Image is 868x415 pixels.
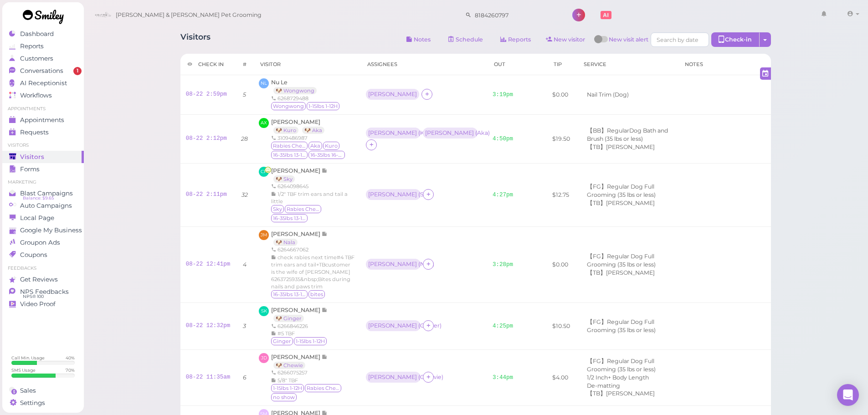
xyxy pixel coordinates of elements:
[493,192,513,198] a: 4:27pm
[20,288,69,296] span: NPS Feedbacks
[20,67,63,75] span: Conversations
[180,54,236,75] th: Check in
[11,367,36,373] div: SMS Usage
[366,320,423,332] div: [PERSON_NAME] (Ginger)
[271,369,355,376] div: 6266075257
[241,135,248,142] i: 28
[2,187,84,200] a: Blast Campaigns Balance: $9.65
[493,136,513,142] a: 4:50pm
[271,290,308,298] span: 16-35lbs 13-15H
[711,32,760,47] div: Check-in
[20,202,72,210] span: Auto Campaigns
[271,191,348,205] span: 1/2" TBF trim ears and tail a little
[493,323,513,329] a: 4:25pm
[322,231,328,237] span: Note
[23,293,44,300] span: NPS® 100
[242,61,247,68] div: #
[271,231,322,237] span: [PERSON_NAME]
[577,54,678,75] th: Service
[585,199,657,207] li: 【TB】[PERSON_NAME]
[243,323,246,329] i: 3
[305,384,341,392] span: Rabies Checked
[23,195,54,202] span: Balance: $9.65
[585,183,673,199] li: 【FG】Regular Dog Full Grooming (35 lbs or less)
[20,387,36,395] span: Sales
[585,374,651,382] li: 1/2 Inch+ Body Length
[322,354,328,360] span: Note
[294,337,327,345] span: 1-15lbs 1-12H
[2,273,84,286] a: Get Reviews
[271,323,328,330] div: 6266846226
[271,354,328,369] a: [PERSON_NAME] 🐶 Chewie
[271,205,284,213] span: Sky
[547,302,577,349] td: $10.50
[368,261,418,267] div: [PERSON_NAME] ( Nala )
[271,307,322,313] span: [PERSON_NAME]
[2,224,84,236] a: Google My Business
[243,91,246,98] i: 5
[273,239,298,246] a: 🐶 Nala
[547,226,577,302] td: $0.00
[539,32,593,47] a: New visitor
[20,79,67,87] span: AI Receptionist
[271,214,308,222] span: 16-35lbs 13-15H
[366,372,423,384] div: [PERSON_NAME] (Chewie)
[2,142,84,149] li: Visitors
[2,40,84,52] a: Reports
[20,116,64,124] span: Appointments
[493,261,513,268] a: 3:28pm
[20,165,40,173] span: Forms
[837,384,859,406] div: Open Intercom Messenger
[322,307,328,313] span: Note
[2,106,84,112] li: Appointments
[20,92,52,99] span: Workflows
[2,77,84,89] a: AI Receptionist
[366,189,423,201] div: [PERSON_NAME] (Sky)
[366,259,423,271] div: [PERSON_NAME] (Nala)
[259,118,269,128] span: AX
[20,239,60,246] span: Groupon Ads
[271,354,322,360] span: [PERSON_NAME]
[472,8,560,22] input: Search customer
[493,92,513,98] a: 3:19pm
[271,307,328,322] a: [PERSON_NAME] 🐶 Ginger
[2,89,84,102] a: Workflows
[585,252,673,269] li: 【FG】Regular Dog Full Grooming (35 lbs or less)
[2,114,84,126] a: Appointments
[66,355,75,361] div: 40 %
[20,251,47,259] span: Coupons
[271,183,355,190] div: 6264098645
[271,393,297,401] span: no show
[493,374,513,381] a: 3:44pm
[547,54,577,75] th: Tip
[368,130,418,136] div: [PERSON_NAME] ( Kuro )
[271,384,304,392] span: 1-15lbs 1-12H
[271,79,321,94] a: Nu Le 🐶 Wongwong
[308,142,322,150] span: Aka
[273,315,304,322] a: 🐶 Ginger
[271,337,293,345] span: Ginger
[271,246,355,253] div: 6264667062
[2,286,84,298] a: NPS Feedbacks NPS® 100
[585,318,673,334] li: 【FG】Regular Dog Full Grooming (35 lbs or less)
[2,163,84,175] a: Forms
[271,167,328,182] a: [PERSON_NAME] 🐶 Sky
[253,54,360,75] th: Visitor
[271,142,308,150] span: Rabies Checked
[73,67,82,75] span: 1
[547,349,577,405] td: $4.00
[302,127,324,134] a: 🐶 Aka
[399,32,438,47] button: Notes
[186,91,227,97] a: 08-22 2:59pm
[20,153,44,161] span: Visitors
[271,95,340,102] div: 6268729488
[547,163,577,226] td: $12.75
[271,102,306,110] span: Wongwong
[547,114,577,163] td: $19.50
[425,130,475,136] div: [PERSON_NAME] ( Aka )
[186,261,231,267] a: 08-22 12:41pm
[271,134,355,142] div: 3109486987
[585,382,622,390] li: De-matting
[585,91,631,99] li: Nail Trim (Dog)
[585,127,673,143] li: 【BB】RegularDog Bath and Brush (35 lbs or less)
